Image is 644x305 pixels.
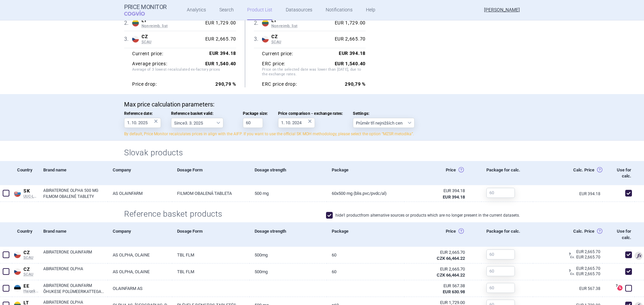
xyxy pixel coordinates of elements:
[486,283,515,293] input: 60
[570,266,602,271] a: EUR 2,665.70
[132,61,167,67] strong: Average prices:
[132,67,236,78] span: Average of 3 lowest recalculated ex-factory prices
[635,252,643,260] span: Used for calculation
[271,18,332,24] span: LT
[250,185,327,202] a: 500 mg
[262,81,297,87] strong: ERC price drop:
[12,161,38,185] div: Country
[271,40,332,45] span: SCAU
[108,185,172,202] a: AS OLAINFARM
[486,188,515,198] input: 60
[262,36,269,43] img: Czech Republic
[409,188,465,194] div: EUR 394.18
[533,222,602,246] div: Calc. Price
[278,111,343,116] span: Price comparison - exchange rates:
[404,222,481,246] div: Price
[335,61,366,66] strong: EUR 1,540.40
[486,266,515,276] input: 60
[172,263,249,280] a: TBL FLM
[172,161,249,185] div: Dosage Form
[568,252,572,256] span: ?
[132,81,157,87] strong: Price drop:
[142,40,203,45] span: SCAU
[339,51,366,56] strong: EUR 394.18
[124,101,520,108] p: Max price calculation parameters:
[43,266,108,278] a: ABIRATERONE OLPHA
[205,61,236,66] strong: EUR 1,540.40
[43,283,108,295] a: ABIRATERONE OLAINFARM ÕHUKESE POLÜMEERIKATTEGA TABLETT 500MG N60
[14,251,21,258] img: Czech Republic
[124,131,520,137] p: By default, Price Monitor recalculates prices in align with the AIFP. If you want to use the offi...
[437,256,465,261] strong: CZK 66,464.22
[23,188,38,194] span: SK
[443,289,465,294] strong: EUR 630.98
[262,51,293,56] strong: Current price:
[327,161,404,185] div: Package
[38,161,108,185] div: Brand name
[14,190,21,197] img: Slovakia
[327,263,404,280] a: 60
[154,118,158,125] div: ×
[124,4,167,16] a: Price MonitorCOGVIO
[409,266,465,272] div: EUR 2,665.70
[12,187,38,199] a: SKSKUUC-LP B
[23,266,38,273] span: CZ
[602,161,635,185] div: Use for calc.
[108,247,172,263] a: AS OLPHA, OLAINE
[570,271,602,277] div: EUR 2,665.70
[409,188,465,200] abbr: Ex-Factory bez DPH zo zdroja
[254,35,262,43] span: 3 .
[12,265,38,277] a: CZCZSCAU
[132,51,163,56] strong: Current price:
[404,161,481,185] div: Price
[443,195,465,200] strong: EUR 394.18
[570,254,602,260] div: EUR 2,665.70
[271,24,332,28] span: Non-reimb. list
[262,67,366,78] span: Price on the selected date was lower than [DATE], due to the exchange rates.
[14,285,21,292] img: Estonia
[579,287,602,291] a: EUR 567.38
[171,118,223,128] select: Reference basket valid:
[124,147,520,158] h2: Slovak products
[327,185,404,202] a: 60x500 mg (blis.PVC/PVDC/Al)
[12,282,38,294] a: EEEEHaigekassa
[124,4,167,10] strong: Price Monitor
[142,24,203,28] span: Non-reimb. list
[124,10,154,16] span: COGVIO
[43,249,108,261] a: ABIRATERONE OLAINFARM
[570,250,602,254] a: EUR 2,665.70
[38,222,108,246] div: Brand name
[12,222,38,246] div: Country
[124,209,228,220] h2: Reference basket products
[172,185,249,202] a: FILMOM OBALENÁ TABLETA
[124,35,132,43] span: 3 .
[327,247,404,263] a: 60
[250,222,327,246] div: Dosage strength
[409,249,465,261] abbr: Ex-Factory bez DPH zo zdroja
[108,161,172,185] div: Company
[23,255,38,260] span: SCAU
[481,161,533,185] div: Package for calc.
[23,283,38,289] span: EE
[171,111,233,116] span: Reference basket valid:
[142,34,203,40] span: CZ
[409,266,465,278] abbr: Ex-Factory bez DPH zo zdroja
[23,194,38,199] span: UUC-LP B
[332,36,366,42] div: EUR 2,665.70
[14,268,21,275] img: Czech Republic
[614,284,619,288] span: ?
[579,192,602,196] a: EUR 394.18
[108,263,172,280] a: AS OLPHA, OLAINE
[326,212,520,219] label: hide 1 product from alternative sources or products which are no longer present in the current da...
[172,222,249,246] div: Dosage Form
[262,61,285,67] strong: ERC price:
[570,255,575,259] span: Ex.
[308,118,312,125] div: ×
[278,118,315,128] input: Price comparison - exchange rates:×
[23,272,38,277] span: SCAU
[250,247,327,263] a: 500MG
[124,111,161,116] span: Reference date:
[108,280,172,297] a: OLAINFARM AS
[132,20,139,26] img: Lithuania
[327,222,404,246] div: Package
